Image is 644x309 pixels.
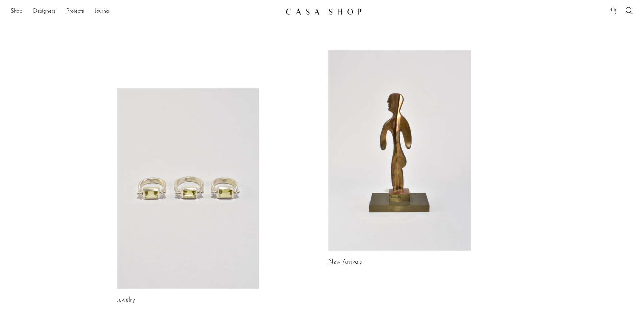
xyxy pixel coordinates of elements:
[66,7,84,16] a: Projects
[95,7,111,16] a: Journal
[11,6,280,17] ul: NEW HEADER MENU
[328,259,362,265] a: New Arrivals
[33,7,55,16] a: Designers
[11,6,280,17] nav: Desktop navigation
[117,297,135,303] a: Jewelry
[11,7,22,16] a: Shop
